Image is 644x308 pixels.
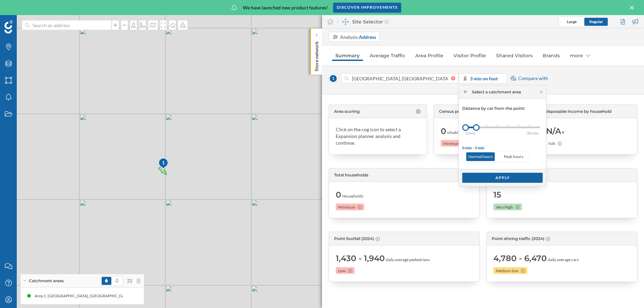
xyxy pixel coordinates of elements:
[4,20,13,33] img: Geoblink Logo
[338,268,345,274] span: Low
[567,50,594,61] div: more
[336,189,341,200] span: 0
[562,130,565,136] span: €
[359,34,376,40] strong: Address
[439,108,477,114] span: Census population
[338,204,355,210] span: Minimum
[502,152,525,161] p: Peak hours
[462,145,543,151] div: 0 min - 3 min
[334,236,374,242] span: Point footfall (2024)
[466,130,482,137] div: 0 min.
[329,74,338,83] span: 1
[493,253,547,264] span: 4,780 - 6,470
[336,126,420,146] div: Click on the cog icon to select a Expansion planner analysis and continue.
[527,130,553,137] div: 30 min.
[462,105,543,111] p: Distance by car from the point:
[33,293,153,299] div: Area 1. [GEOGRAPHIC_DATA], [GEOGRAPHIC_DATA] (3' On foot)
[334,172,368,178] span: Total households
[342,193,363,199] span: Households
[548,141,555,147] span: N/A
[443,141,460,147] span: Minimum
[158,159,169,166] div: 1
[441,126,446,137] span: 0
[313,38,320,71] p: Store network
[336,253,385,264] span: 1,430 - 1,940
[340,33,376,41] div: Analysis:
[29,278,64,284] span: Catchment areas
[493,50,536,61] a: Shared Visitors
[546,126,561,137] span: N/A
[589,19,603,24] span: Regular
[493,189,501,200] span: 15
[337,18,389,25] div: Site Selector
[386,257,430,263] span: daily average pedestrians
[334,108,360,114] span: Area scoring
[412,50,447,61] a: Area Profile
[466,152,495,161] p: Normal hours
[342,18,349,25] img: dashboards-manager.svg
[496,268,518,274] span: Medium-low
[492,236,544,242] span: Point driving traffic (2024)
[243,4,328,11] span: We have launched new product features!
[450,50,489,61] a: Visitor Profile
[544,108,611,114] span: Disposable income by household
[447,130,467,136] span: inhabitants
[567,19,577,24] span: Large
[366,50,409,61] a: Average Traffic
[14,5,38,11] span: Soporte
[332,50,363,61] a: Summary
[158,157,168,169] div: 1
[548,257,579,263] span: daily average cars
[496,204,513,210] span: Very High
[539,50,563,61] a: Brands
[470,76,498,81] strong: 3 min on foot
[158,157,169,170] img: pois-map-marker.svg
[518,75,548,82] span: Compare with
[472,89,521,94] span: Select a catchment area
